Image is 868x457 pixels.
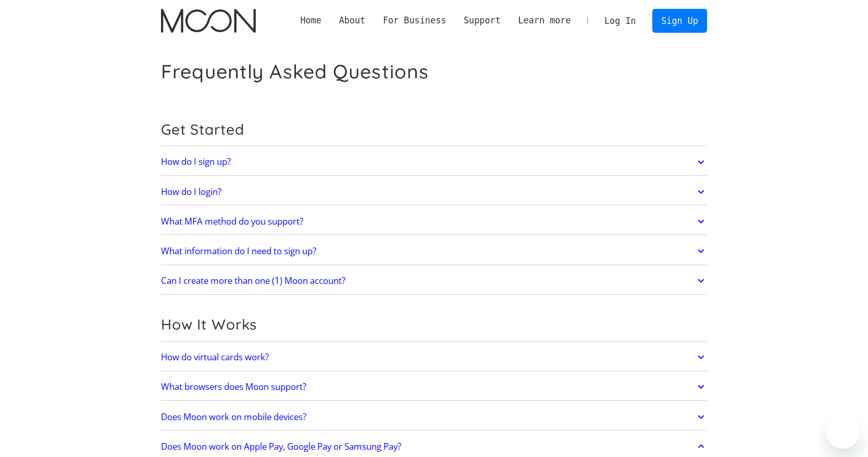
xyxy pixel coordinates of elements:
div: Learn more [518,14,571,27]
h2: What MFA method do you support? [161,216,303,227]
div: Learn more [510,14,580,27]
a: How do I login? [161,181,707,203]
h1: Frequently Asked Questions [161,60,429,83]
a: Does Moon work on mobile devices? [161,406,707,428]
a: How do I sign up? [161,151,707,173]
h2: Does Moon work on Apple Pay, Google Pay or Samsung Pay? [161,441,401,452]
a: What browsers does Moon support? [161,376,707,398]
div: Support [464,14,501,27]
a: Log In [596,9,644,32]
div: About [330,14,374,27]
h2: What browsers does Moon support? [161,382,306,392]
a: Can I create more than one (1) Moon account? [161,270,707,292]
div: About [339,14,366,27]
a: Home [292,14,330,27]
div: For Business [374,14,455,27]
a: home [161,9,255,33]
h2: How It Works [161,316,707,333]
img: Moon Logo [161,9,255,33]
h2: How do virtual cards work? [161,352,269,362]
a: What information do I need to sign up? [161,240,707,262]
div: Support [455,14,509,27]
h2: How do I login? [161,187,221,197]
h2: Get Started [161,121,707,138]
h2: Does Moon work on mobile devices? [161,412,306,422]
iframe: Кнопка запуска окна обмена сообщениями [826,415,860,449]
a: Sign Up [652,9,706,32]
div: For Business [383,14,446,27]
h2: What information do I need to sign up? [161,246,316,256]
a: How do virtual cards work? [161,346,707,368]
a: What MFA method do you support? [161,211,707,232]
h2: Can I create more than one (1) Moon account? [161,276,345,286]
h2: How do I sign up? [161,156,231,167]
